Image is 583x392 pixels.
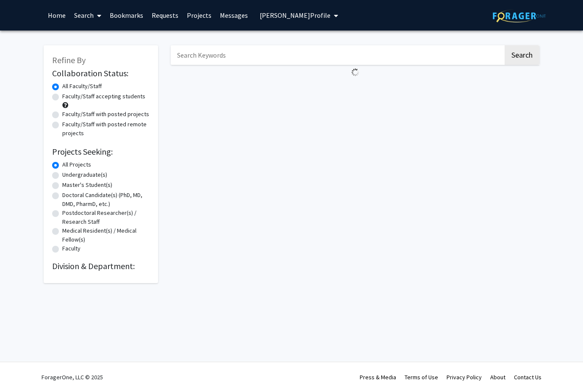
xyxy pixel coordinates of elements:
label: Undergraduate(s) [62,170,107,179]
label: Faculty/Staff accepting students [62,92,145,101]
nav: Page navigation [171,80,539,99]
a: Search [70,0,105,30]
label: Faculty [62,244,81,253]
a: Privacy Policy [447,373,482,381]
span: Refine By [52,55,86,65]
button: Search [505,45,539,65]
input: Search Keywords [171,45,503,65]
a: About [490,373,505,381]
h2: Collaboration Status: [52,68,150,78]
a: Requests [147,0,183,30]
label: Master's Student(s) [62,181,112,189]
a: Press & Media [360,373,396,381]
label: Faculty/Staff with posted remote projects [62,120,150,138]
label: All Faculty/Staff [62,82,102,91]
span: [PERSON_NAME] Profile [260,11,330,19]
label: Medical Resident(s) / Medical Fellow(s) [62,226,150,244]
h2: Division & Department: [52,261,150,271]
a: Home [44,0,70,30]
img: Loading [348,65,363,80]
div: ForagerOne, LLC © 2025 [42,362,103,392]
img: ForagerOne Logo [493,9,546,22]
a: Terms of Use [405,373,438,381]
label: Faculty/Staff with posted projects [62,110,149,119]
label: Doctoral Candidate(s) (PhD, MD, DMD, PharmD, etc.) [62,191,150,209]
h2: Projects Seeking: [52,147,150,157]
a: Projects [183,0,216,30]
a: Bookmarks [105,0,147,30]
label: All Projects [62,160,91,169]
a: Messages [216,0,252,30]
a: Contact Us [514,373,541,381]
label: Postdoctoral Researcher(s) / Research Staff [62,209,150,226]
